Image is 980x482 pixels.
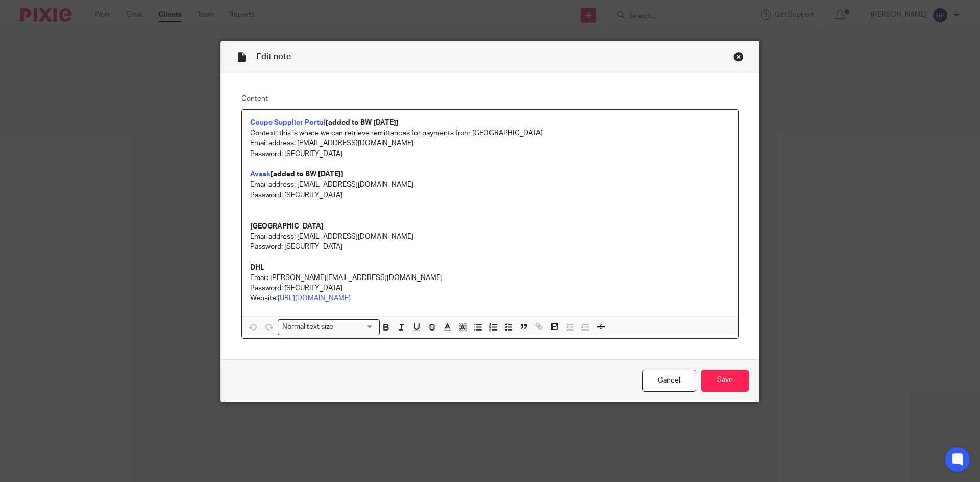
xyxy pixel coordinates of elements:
a: [URL][DOMAIN_NAME] [278,295,351,302]
span: Normal text size [280,322,336,333]
span: Edit note [256,53,291,61]
strong: [GEOGRAPHIC_DATA] [250,223,324,230]
strong: [added to BW [DATE]] [271,171,344,178]
a: Coupe Supplier Portal [250,119,326,126]
p: Email address: [EMAIL_ADDRESS][DOMAIN_NAME] [250,232,730,242]
a: Cancel [642,370,696,392]
input: Save [701,370,749,392]
p: Password: [SECURITY_DATA] [250,242,730,252]
label: Content [241,94,739,104]
strong: DHL [250,264,264,271]
p: Password: [SECURITY_DATA] [250,283,730,293]
p: Password: [SECURITY_DATA] [250,149,730,159]
p: Website: [250,293,730,303]
p: Email: [PERSON_NAME][EMAIL_ADDRESS][DOMAIN_NAME] [250,273,730,283]
div: Search for option [278,319,380,335]
p: Email address: [EMAIL_ADDRESS][DOMAIN_NAME] [250,180,730,190]
div: Close this dialog window [733,52,744,62]
strong: [added to BW [DATE]] [326,119,399,126]
a: Avask [250,171,271,178]
p: Password: [SECURITY_DATA] [250,190,730,200]
p: Email address: [EMAIL_ADDRESS][DOMAIN_NAME] [250,138,730,148]
p: Context: this is where we can retrieve remittances for payments from [GEOGRAPHIC_DATA] [250,128,730,138]
input: Search for option [337,322,374,333]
